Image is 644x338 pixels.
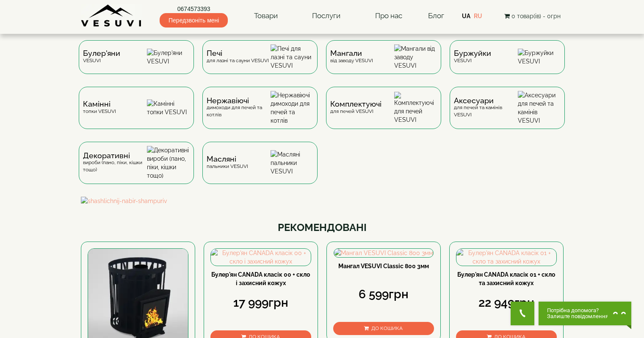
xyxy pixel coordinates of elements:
[83,50,120,57] span: Булер'яни
[207,50,269,64] div: для лазні та сауни VESUVI
[547,313,608,319] span: Залиште повідомлення
[456,294,557,311] div: 22 949грн
[207,97,271,118] div: димоходи для печей та котлів
[207,156,248,170] div: пальники VESUVI
[160,13,228,27] span: Передзвоніть мені
[198,142,322,197] a: Масляніпальники VESUVI Масляні пальники VESUVI
[474,13,482,19] a: RU
[81,4,142,27] img: Завод VESUVI
[454,50,491,57] span: Буржуйки
[333,322,434,335] button: До кошика
[445,87,569,142] a: Аксесуаридля печей та камінів VESUVI Аксесуари для печей та камінів VESUVI
[210,294,311,311] div: 17 999грн
[81,197,564,205] img: shashlichnij-nabir-shampuriv
[211,249,311,266] img: Булер'ян CANADA класік 00 + скло і захисний кожух
[304,6,349,26] a: Послуги
[83,152,147,173] div: вироби (пано, піки, кішки тощо)
[454,50,491,64] div: VESUVI
[456,249,556,266] img: Булер'ян CANADA класік 01 + скло та захисний кожух
[271,91,313,125] img: Нержавіючі димоходи для печей та котлів
[502,11,563,21] button: 0 товар(ів) - 0грн
[454,97,518,104] span: Аксесуари
[83,101,116,115] div: топки VESUVI
[271,150,313,176] img: Масляні пальники VESUVI
[75,40,198,87] a: Булер'яниVESUVI Булер'яни VESUVI
[147,99,190,116] img: Камінні топки VESUVI
[211,271,310,286] a: Булер'ян CANADA класік 00 + скло і захисний кожух
[322,40,445,87] a: Мангаливід заводу VESUVI Мангали від заводу VESUVI
[83,101,116,107] span: Камінні
[462,13,470,19] a: UA
[367,6,411,26] a: Про нас
[454,97,518,118] div: для печей та камінів VESUVI
[75,87,198,142] a: Каміннітопки VESUVI Камінні топки VESUVI
[271,44,313,70] img: Печі для лазні та сауни VESUVI
[207,97,271,104] span: Нержавіючі
[394,92,437,124] img: Комплектуючі для печей VESUVI
[333,286,434,303] div: 6 599грн
[371,325,403,331] span: До кошика
[457,271,555,286] a: Булер'ян CANADA класік 01 + скло та захисний кожух
[518,49,561,66] img: Буржуйки VESUVI
[539,302,631,325] button: Chat button
[322,87,445,142] a: Комплектуючідля печей VESUVI Комплектуючі для печей VESUVI
[511,13,561,19] span: 0 товар(ів) - 0грн
[330,50,373,64] div: від заводу VESUVI
[207,156,248,162] span: Масляні
[330,101,381,115] div: для печей VESUVI
[207,50,269,57] span: Печі
[394,44,437,70] img: Мангали від заводу VESUVI
[330,101,381,107] span: Комплектуючі
[547,308,608,313] span: Потрібна допомога?
[83,152,147,159] span: Декоративні
[334,249,433,257] img: Мангал VESUVI Classic 800 3мм
[338,263,429,269] a: Мангал VESUVI Classic 800 3мм
[83,50,120,64] div: VESUVI
[518,91,561,125] img: Аксесуари для печей та камінів VESUVI
[445,40,569,87] a: БуржуйкиVESUVI Буржуйки VESUVI
[428,11,444,20] a: Блог
[147,49,190,66] img: Булер'яни VESUVI
[198,40,322,87] a: Печідля лазні та сауни VESUVI Печі для лазні та сауни VESUVI
[147,146,190,180] img: Декоративні вироби (пано, піки, кішки тощо)
[198,87,322,142] a: Нержавіючідимоходи для печей та котлів Нержавіючі димоходи для печей та котлів
[330,50,373,57] span: Мангали
[160,5,228,13] a: 0674573393
[75,142,198,197] a: Декоративнівироби (пано, піки, кішки тощо) Декоративні вироби (пано, піки, кішки тощо)
[246,6,286,26] a: Товари
[511,302,534,325] button: Get Call button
